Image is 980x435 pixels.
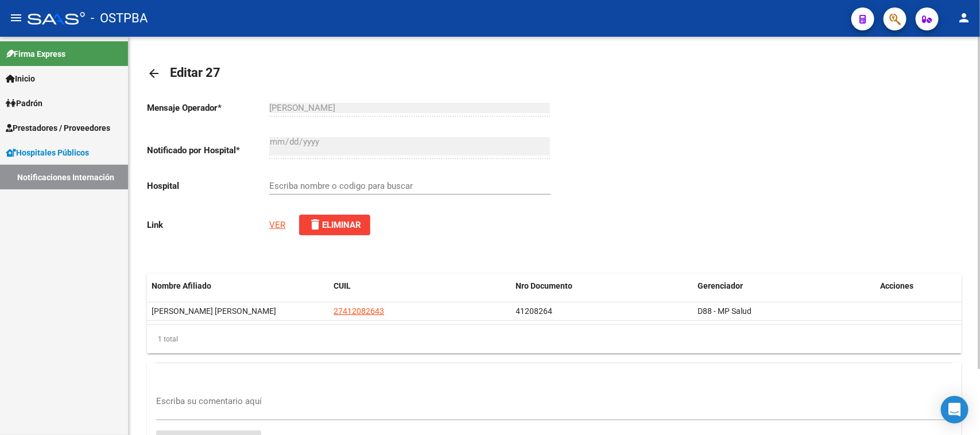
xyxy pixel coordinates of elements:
span: D88 - MP Salud [698,306,752,316]
a: VER [269,220,285,230]
span: LEZCANO KATHERINE AGUSTINA [152,306,276,316]
span: Nombre Afiliado [152,281,211,290]
p: Notificado por Hospital [147,144,269,157]
div: 1 total [147,325,962,354]
datatable-header-cell: CUIL [329,274,511,298]
p: Mensaje Operador [147,102,269,114]
mat-icon: delete [308,218,322,231]
datatable-header-cell: Nombre Afiliado [147,274,329,298]
datatable-header-cell: Nro Documento [512,274,694,298]
span: Acciones [880,281,913,290]
mat-icon: arrow_back [147,67,161,80]
span: Inicio [6,72,35,85]
span: CUIL [334,281,351,290]
p: Link [147,219,269,231]
span: Prestadores / Proveedores [6,122,110,134]
span: Nro Documento [516,281,573,290]
mat-icon: person [957,11,971,25]
button: Eliminar [299,215,370,235]
mat-icon: menu [9,11,23,25]
div: Open Intercom Messenger [941,396,969,424]
span: Padrón [6,97,42,110]
span: Firma Express [6,48,65,60]
datatable-header-cell: Gerenciador [694,274,876,298]
span: Editar 27 [170,65,220,80]
span: Hospitales Públicos [6,146,89,159]
datatable-header-cell: Acciones [876,274,962,298]
span: Eliminar [308,220,361,230]
span: Gerenciador [698,281,743,290]
span: 27412082643 [334,306,384,316]
span: 41208264 [516,306,553,316]
p: Hospital [147,180,269,192]
span: - OSTPBA [91,6,148,31]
